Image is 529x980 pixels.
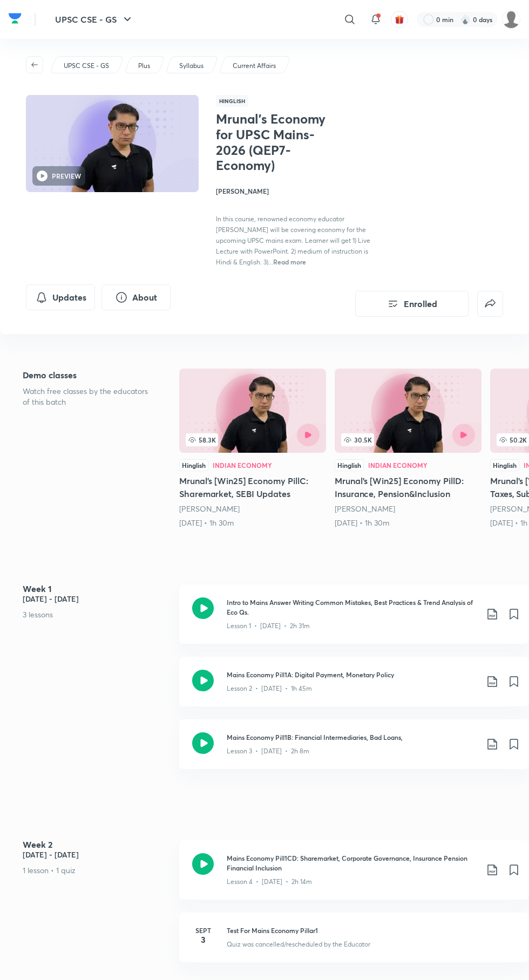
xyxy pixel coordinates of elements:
[227,670,477,679] h3: Mains Economy Pill1A: Digital Payment, Monetary Policy
[179,503,240,514] a: [PERSON_NAME]
[23,369,148,382] h5: Demo classes
[335,369,481,528] a: Mrunal’s [Win25] Economy PillD: Insurance, Pension&Inclusion
[335,518,481,528] div: 18th Mar • 1h 30m
[192,935,214,944] h4: 3
[178,61,206,71] a: Syllabus
[192,925,214,935] h6: Sept
[179,61,204,71] p: Syllabus
[335,459,364,471] div: Hinglish
[24,94,200,193] img: Thumbnail
[179,584,529,657] a: Intro to Mains Answer Writing Common Mistakes, Best Practices & Trend Analysis of Eco Qs.Lesson 1...
[227,853,477,873] h3: Mains Economy Pill1CD: Sharemarket, Corporate Governance, Insurance Pension Financial Inclusion
[179,459,208,471] div: Hinglish
[179,657,529,719] a: Mains Economy Pill1A: Digital Payment, Monetary PolicyLesson 2 • [DATE] • 1h 45m
[227,684,312,693] p: Lesson 2 • [DATE] • 1h 45m
[216,215,370,266] span: In this course, renowned economy educator [PERSON_NAME] will be covering economy for the upcoming...
[179,369,326,528] a: Mrunal’s [Win25] Economy PillC: Sharemarket, SEBI Updates
[216,111,331,173] h1: Mrunal’s Economy for UPSC Mains-2026 (QEP7-Economy)
[179,719,529,782] a: Mains Economy Pill1B: Financial Intermediaries, Bad Loans,Lesson 3 • [DATE] • 2h 8m
[502,10,520,29] img: Ritesh Tiwari
[213,462,272,468] div: Indian Economy
[227,925,516,935] h3: Test For Mains Economy Pillar1
[391,11,408,28] button: avatar
[227,940,370,949] p: Quiz was cancelled/rescheduled by the Educator
[64,61,109,71] p: UPSC CSE - GS
[137,61,152,71] a: Plus
[62,61,111,71] a: UPSC CSE - GS
[231,61,278,71] a: Current Affairs
[52,171,81,181] h6: PREVIEW
[23,593,171,604] h5: [DATE] - [DATE]
[23,865,171,876] p: 1 lesson • 1 quiz
[233,61,276,71] p: Current Affairs
[179,840,529,913] a: Mains Economy Pill1CD: Sharemarket, Corporate Governance, Insurance Pension Financial InclusionLe...
[179,503,326,514] div: Mrunal Patel
[23,584,171,593] h4: Week 1
[335,474,481,500] h5: Mrunal’s [Win25] Economy PillD: Insurance, Pension&Inclusion
[497,433,529,446] span: 50.2K
[23,849,171,860] h5: [DATE] - [DATE]
[273,257,306,266] span: Read more
[490,459,519,471] div: Hinglish
[9,10,22,29] a: Company Logo
[227,746,309,756] p: Lesson 3 • [DATE] • 2h 8m
[101,284,171,310] button: About
[477,291,503,317] button: false
[179,474,326,500] h5: Mrunal’s [Win25] Economy PillC: Sharemarket, SEBI Updates
[179,369,326,528] a: 58.3KHinglishIndian EconomyMrunal’s [Win25] Economy PillC: Sharemarket, SEBI Updates[PERSON_NAME]...
[216,186,374,196] h4: [PERSON_NAME]
[341,433,374,446] span: 30.5K
[186,433,218,446] span: 58.3K
[23,386,148,407] p: Watch free classes by the educators of this batch
[49,9,140,30] button: UPSC CSE - GS
[227,621,310,631] p: Lesson 1 • [DATE] • 2h 31m
[335,503,395,514] a: [PERSON_NAME]
[227,597,477,617] h3: Intro to Mains Answer Writing Common Mistakes, Best Practices & Trend Analysis of Eco Qs.
[335,503,481,514] div: Mrunal Patel
[368,462,428,468] div: Indian Economy
[9,10,22,26] img: Company Logo
[216,95,248,107] span: Hinglish
[335,369,481,528] a: 30.5KHinglishIndian EconomyMrunal’s [Win25] Economy PillD: Insurance, Pension&Inclusion[PERSON_NA...
[138,61,150,71] p: Plus
[227,732,477,742] h3: Mains Economy Pill1B: Financial Intermediaries, Bad Loans,
[179,913,529,975] a: Sept3Test For Mains Economy Pillar1Quiz was cancelled/rescheduled by the Educator
[179,518,326,528] div: 11th Mar • 1h 30m
[26,284,95,310] button: Updates
[227,877,312,887] p: Lesson 4 • [DATE] • 2h 14m
[395,15,404,24] img: avatar
[23,840,171,849] h4: Week 2
[355,291,469,317] button: Enrolled
[23,609,171,620] p: 3 lessons
[460,14,471,25] img: streak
